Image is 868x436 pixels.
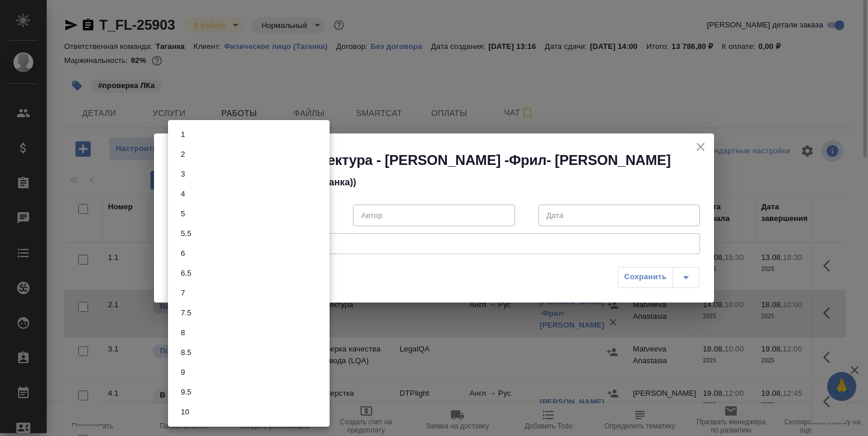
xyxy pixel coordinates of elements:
button: 3 [177,168,188,181]
button: 2 [177,148,188,161]
button: 9 [177,366,188,379]
button: 9.5 [177,386,195,399]
button: 6.5 [177,267,195,280]
button: 10 [177,406,192,419]
button: 8.5 [177,346,195,359]
button: 6 [177,247,188,260]
button: 5.5 [177,227,195,240]
button: 5 [177,208,188,220]
button: 7 [177,287,188,300]
button: 8 [177,326,188,339]
button: 4 [177,188,188,201]
button: 7.5 [177,307,195,319]
button: 1 [177,128,188,141]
